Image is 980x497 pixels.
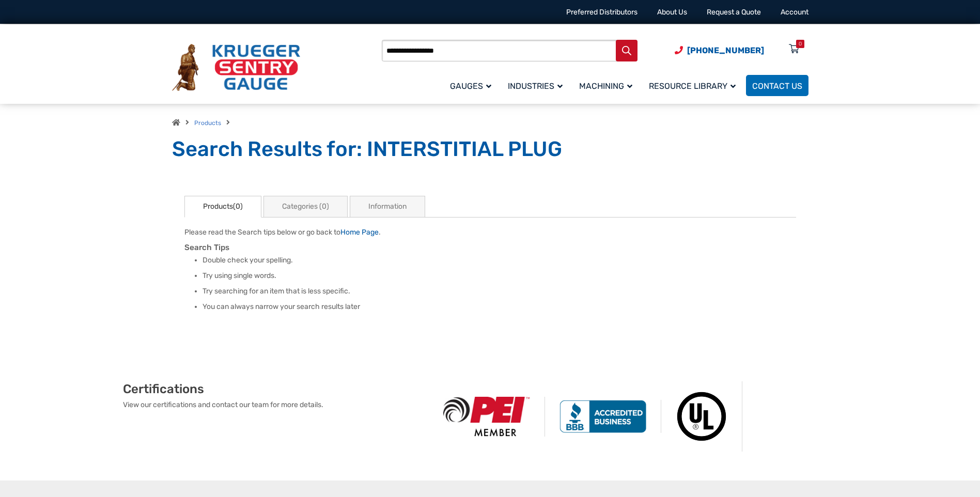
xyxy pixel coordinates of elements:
a: Industries [502,73,573,98]
span: Contact Us [752,81,802,91]
img: PEI Member [429,397,545,437]
span: Resource Library [649,81,736,91]
li: Double check your spelling. [203,255,796,266]
img: Underwriters Laboratories [661,381,742,452]
h3: Search Tips [184,243,796,253]
li: Try using single words. [203,271,796,281]
a: Products(0) [184,196,261,218]
img: Krueger Sentry Gauge [172,44,300,91]
li: Try searching for an item that is less specific. [203,286,796,297]
p: Please read the Search tips below or go back to . [184,227,796,238]
a: Request a Quote [707,8,761,17]
a: Home Page [340,228,379,237]
p: View our certifications and contact our team for more details. [123,399,429,410]
a: Phone Number (920) 434-8860 [675,44,764,57]
span: Gauges [450,81,491,91]
li: You can always narrow your search results later [203,302,796,312]
a: Products [194,119,221,127]
div: 0 [799,40,802,48]
span: Industries [508,81,563,91]
a: Categories (0) [263,196,348,218]
a: Preferred Distributors [566,8,637,17]
a: Information [350,196,425,218]
img: BBB [545,400,661,433]
span: [PHONE_NUMBER] [687,45,764,55]
a: Account [781,8,808,17]
span: Machining [579,81,632,91]
a: About Us [657,8,687,17]
a: Gauges [444,73,502,98]
a: Contact Us [746,75,808,96]
h1: Search Results for: INTERSTITIAL PLUG [172,136,808,162]
a: Machining [573,73,643,98]
a: Resource Library [643,73,746,98]
h2: Certifications [123,381,429,397]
